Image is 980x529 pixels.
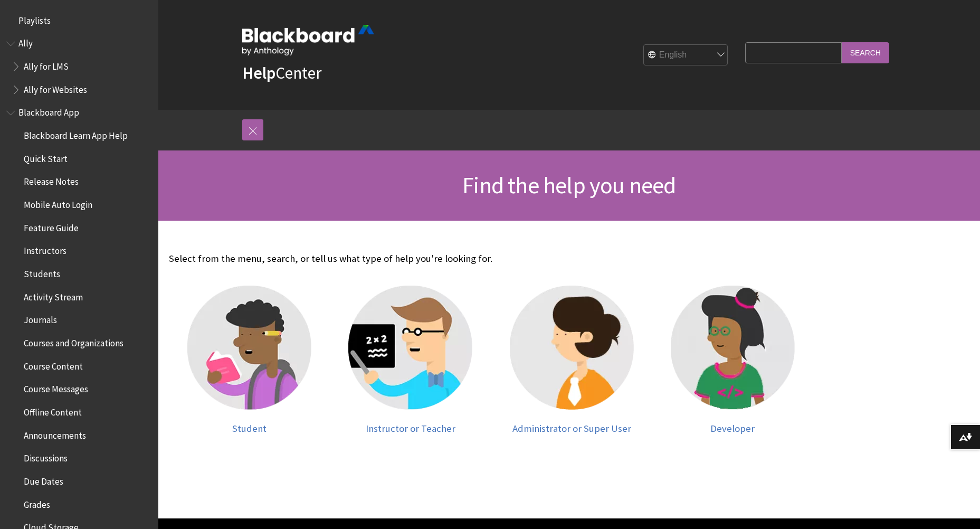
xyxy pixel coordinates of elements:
[179,286,319,434] a: Student Student
[24,58,69,72] span: Ally for LMS
[24,311,57,326] span: Journals
[462,171,675,200] span: Find the help you need
[18,35,33,49] span: Ally
[24,288,83,303] span: Activity Stream
[24,473,63,487] span: Due Dates
[842,42,889,63] input: Search
[6,12,152,30] nav: Book outline for Playlists
[512,422,631,434] span: Administrator or Super User
[24,173,79,187] span: Release Notes
[644,45,728,66] select: Site Language Selector
[348,286,472,410] img: Instructor
[232,422,267,434] span: Student
[24,219,79,233] span: Feature Guide
[242,62,321,83] a: HelpCenter
[24,127,128,141] span: Blackboard Learn App Help
[24,357,83,372] span: Course Content
[24,242,66,257] span: Instructors
[24,334,123,348] span: Courses and Organizations
[502,286,642,434] a: Administrator Administrator or Super User
[24,265,60,279] span: Students
[366,422,455,434] span: Instructor or Teacher
[24,381,88,395] span: Course Messages
[24,449,68,464] span: Discussions
[24,403,82,418] span: Offline Content
[24,196,92,210] span: Mobile Auto Login
[510,286,634,410] img: Administrator
[242,62,275,83] strong: Help
[663,286,803,434] a: Developer
[18,104,79,118] span: Blackboard App
[340,286,480,434] a: Instructor Instructor or Teacher
[710,422,755,434] span: Developer
[242,25,374,55] img: Blackboard by Anthology
[24,81,87,95] span: Ally for Websites
[18,12,51,26] span: Playlists
[24,427,86,441] span: Announcements
[169,252,813,266] p: Select from the menu, search, or tell us what type of help you're looking for.
[24,496,50,510] span: Grades
[24,150,68,164] span: Quick Start
[6,35,152,99] nav: Book outline for Anthology Ally Help
[187,286,311,410] img: Student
